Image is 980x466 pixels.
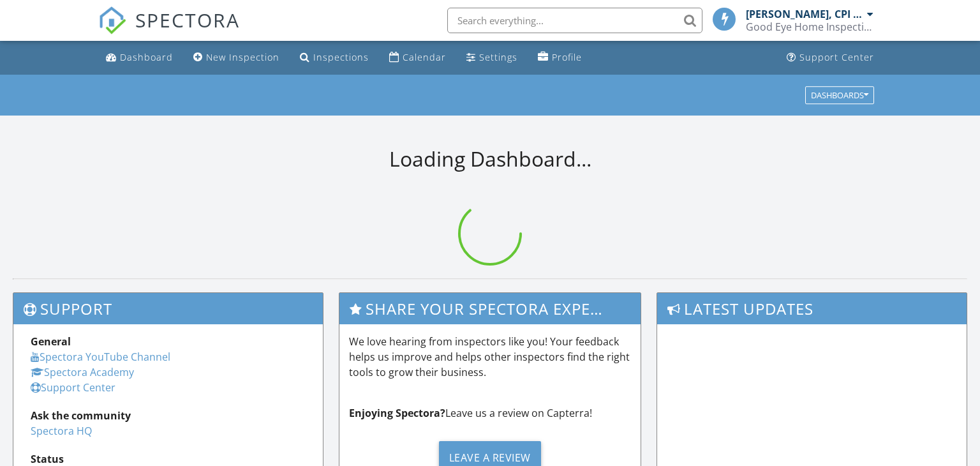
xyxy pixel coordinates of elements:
[657,293,967,324] h3: Latest Updates
[746,8,864,20] div: [PERSON_NAME], CPI OHI 2022002472
[188,46,285,70] a: New Inspection
[313,51,369,63] div: Inspections
[98,6,126,34] img: The Best Home Inspection Software - Spectora
[782,46,879,70] a: Support Center
[349,334,632,380] p: We love hearing from inspectors like you! Your feedback helps us improve and helps other inspecto...
[31,365,134,379] a: Spectora Academy
[799,51,874,63] div: Support Center
[805,86,874,104] button: Dashboards
[533,46,587,70] a: Profile
[403,51,446,63] div: Calendar
[447,8,702,33] input: Search everything...
[101,46,178,70] a: Dashboard
[811,91,868,100] div: Dashboards
[339,293,641,324] h3: Share Your Spectora Experience
[479,51,517,63] div: Settings
[349,405,632,421] p: Leave us a review on Capterra!
[120,51,173,63] div: Dashboard
[31,380,115,395] a: Support Center
[31,334,71,349] strong: General
[31,350,170,364] a: Spectora YouTube Channel
[384,46,451,70] a: Calendar
[295,46,374,70] a: Inspections
[552,51,582,63] div: Profile
[349,406,445,420] strong: Enjoying Spectora?
[31,408,306,423] div: Ask the community
[135,6,240,33] span: SPECTORA
[31,424,92,438] a: Spectora HQ
[13,293,323,324] h3: Support
[746,20,873,33] div: Good Eye Home Inspections, Sewer Scopes & Mold Testing
[98,17,240,44] a: SPECTORA
[461,46,523,70] a: Settings
[206,51,279,63] div: New Inspection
